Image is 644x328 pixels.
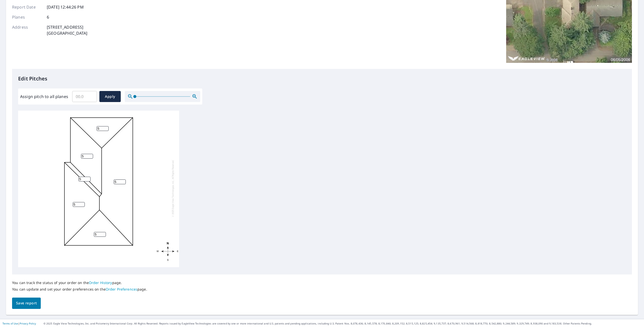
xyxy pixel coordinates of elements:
button: Apply [99,91,121,102]
a: Order History [89,280,112,285]
p: Report Date [12,4,42,10]
p: 6 [47,14,49,20]
button: Save report [12,298,41,309]
a: Privacy Policy [20,322,36,325]
p: © 2025 Eagle View Technologies, Inc. and Pictometry International Corp. All Rights Reserved. Repo... [44,322,641,325]
p: You can update and set your order preferences on the page. [12,287,147,292]
span: Save report [16,300,37,306]
p: Address [12,24,42,36]
input: 00.0 [72,89,97,104]
p: [STREET_ADDRESS] [GEOGRAPHIC_DATA] [47,24,88,36]
a: Order Preferences [106,287,137,292]
p: You can track the status of your order on the page. [12,280,147,285]
p: Planes [12,14,42,20]
a: Terms of Use [3,322,18,325]
label: Assign pitch to all planes [20,93,68,100]
p: Edit Pitches [18,75,626,82]
p: [DATE] 12:44:26 PM [47,4,84,10]
span: Apply [103,93,117,100]
p: | [3,322,36,325]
